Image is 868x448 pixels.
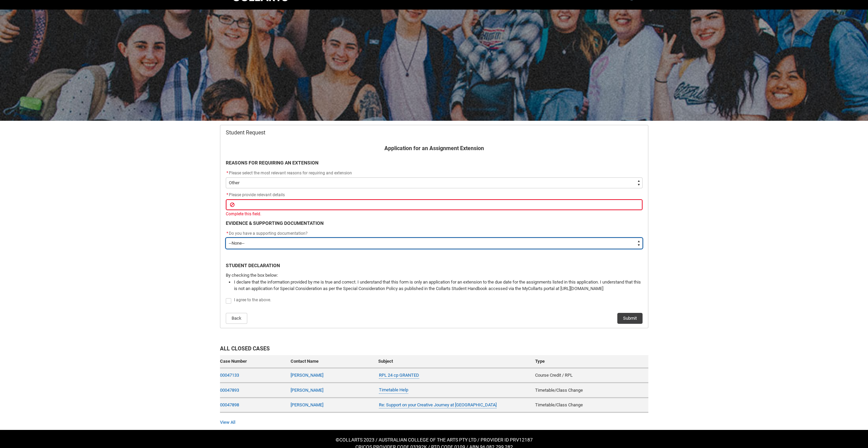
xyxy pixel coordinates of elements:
[379,387,408,394] a: Timetable Help
[288,355,376,368] th: Contact Name
[220,373,239,378] a: 00047133
[234,298,271,302] span: I agree to the above.
[379,372,419,379] a: RPL 24 cp GRANTED
[220,388,239,393] a: 00047893
[226,160,319,165] b: REASONS FOR REQUIRING AN EXTENSION
[291,373,323,378] a: [PERSON_NAME]
[226,313,247,324] button: Back
[226,129,265,136] span: Student Request
[220,402,239,407] a: 00047898
[376,355,532,368] th: Subject
[384,145,484,151] b: Application for an Assignment Extension
[229,231,308,236] span: Do you have a supporting documentation?
[234,279,643,292] li: I declare that the information provided by me is true and correct. I understand that this form is...
[291,402,323,407] a: [PERSON_NAME]
[226,171,228,175] abbr: required
[532,355,648,368] th: Type
[226,192,228,197] abbr: required
[220,355,288,368] th: Case Number
[220,345,648,355] h2: All Closed Cases
[535,373,573,378] span: Course Credit / RPL
[226,211,643,217] div: Complete this field.
[535,388,583,393] span: Timetable/Class Change
[226,231,228,236] abbr: required
[226,192,285,197] span: Please provide relevant details
[226,220,324,226] b: EVIDENCE & SUPPORTING DOCUMENTATION
[617,313,643,324] button: Submit
[291,388,323,393] a: [PERSON_NAME]
[226,272,643,279] p: By checking the box below:
[229,171,352,175] span: Please select the most relevant reasons for requiring and extension
[379,402,497,409] a: Re: Support on your Creative Journey at [GEOGRAPHIC_DATA]
[535,402,583,407] span: Timetable/Class Change
[226,263,280,268] b: STUDENT DECLARATION
[220,420,235,425] a: View All Cases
